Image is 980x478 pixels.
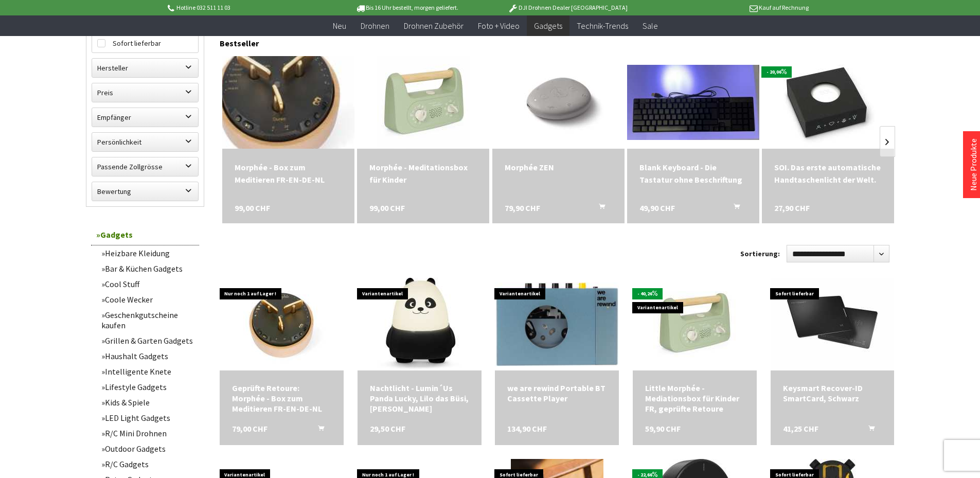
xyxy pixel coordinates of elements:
[96,307,199,333] a: Geschenkgutscheine kaufen
[96,348,199,364] a: Haushalt Gadgets
[639,161,747,186] div: Blank Keyboard - Die Tastatur ohne Beschriftung
[96,292,199,307] a: Coole Wecker
[215,38,362,167] img: Morphée - Box zum Meditieren FR-EN-DE-NL
[643,21,658,31] span: Sale
[645,383,744,414] a: Little Morphée - Mediationsbox für Kinder FR, geprüfte Retoure 59,90 CHF
[96,245,199,261] a: Heizbare Kleidung
[577,21,628,31] span: Technik-Trends
[96,333,199,348] a: Grillen & Garten Gadgets
[326,15,353,37] a: Neu
[92,133,198,151] label: Persönlichkeit
[96,276,199,292] a: Cool Stuff
[534,21,562,31] span: Gadgets
[774,202,810,214] span: 27,90 CHF
[478,21,520,31] span: Foto + Video
[166,2,327,14] p: Hotline 032 511 11 03
[96,379,199,395] a: Lifestyle Gadgets
[91,224,199,245] a: Gadgets
[639,161,747,186] a: Blank Keyboard - Die Tastatur ohne Beschriftung 49,90 CHF In den Warenkorb
[968,138,978,191] a: Neue Produkte
[653,283,736,365] img: Little Morphée - Mediationsbox für Kinder FR, geprüfte Retoure
[627,65,759,140] img: Blank Keyboard - Die Tastatur ohne Beschriftung
[767,56,890,149] img: SOI. Das erste automatische Handtaschenlicht der Welt.
[92,157,198,176] label: Passende Zollgrösse
[369,161,477,186] a: Morphée - Meditationsbox für Kinder 99,00 CHF
[512,56,604,149] img: Morphée ZEN
[361,21,389,31] span: Drohnen
[639,202,675,214] span: 49,90 CHF
[774,161,882,186] div: SOI. Das erste automatische Handtaschenlicht der Welt.
[569,15,635,37] a: Technik-Trends
[783,383,882,403] div: Keysmart Recover-ID SmartCard, Schwarz
[220,28,895,54] div: Bestseller
[505,202,540,214] span: 79,90 CHF
[783,423,818,434] span: 41,25 CHF
[306,423,330,437] button: In den Warenkorb
[92,34,198,52] label: Sofort lieferbar
[397,15,471,37] a: Drohnen Zubehör
[235,161,342,186] div: Morphée - Box zum Meditieren FR-EN-DE-NL
[586,202,611,215] button: In den Warenkorb
[377,56,470,149] img: Morphée - Meditationsbox für Kinder
[235,278,328,370] img: Geprüfte Retoure: Morphée - Box zum Meditieren FR-EN-DE-NL
[96,456,199,472] a: R/C Gadgets
[235,202,270,214] span: 99,00 CHF
[771,278,894,370] img: Keysmart Recover-ID SmartCard, Schwarz
[369,161,477,186] div: Morphée - Meditationsbox für Kinder
[774,161,882,186] a: SOI. Das erste automatische Handtaschenlicht der Welt. 27,90 CHF
[856,423,881,437] button: In den Warenkorb
[370,383,469,414] div: Nachtlicht - Lumin´Us Panda Lucky, Lilo das Büsi, [PERSON_NAME]
[507,423,547,434] span: 134,90 CHF
[96,441,199,456] a: Outdoor Gadgets
[369,202,405,214] span: 99,00 CHF
[96,261,199,276] a: Bar & Küchen Gadgets
[353,15,397,37] a: Drohnen
[507,383,607,403] a: we are rewind Portable BT Cassette Player 134,90 CHF
[232,383,331,414] a: Geprüfte Retoure: Morphée - Box zum Meditieren FR-EN-DE-NL 79,00 CHF In den Warenkorb
[96,395,199,410] a: Kids & Spiele
[92,108,198,127] label: Empfänger
[495,282,619,366] img: we are rewind Portable BT Cassette Player
[92,59,198,77] label: Hersteller
[92,83,198,102] label: Preis
[471,15,527,37] a: Foto + Video
[487,2,648,14] p: DJI Drohnen Dealer [GEOGRAPHIC_DATA]
[232,423,268,434] span: 79,00 CHF
[645,383,744,414] div: Little Morphée - Mediationsbox für Kinder FR, geprüfte Retoure
[235,161,342,186] a: Morphée - Box zum Meditieren FR-EN-DE-NL 99,00 CHF
[505,161,612,173] div: Morphée ZEN
[635,15,665,37] a: Sale
[648,2,809,14] p: Kauf auf Rechnung
[645,423,681,434] span: 59,90 CHF
[92,182,198,201] label: Bewertung
[96,410,199,426] a: LED Light Gadgets
[740,245,780,262] label: Sortierung:
[783,383,882,403] a: Keysmart Recover-ID SmartCard, Schwarz 41,25 CHF In den Warenkorb
[96,364,199,379] a: Intelligente Knete
[507,383,607,403] div: we are rewind Portable BT Cassette Player
[327,2,487,14] p: Bis 16 Uhr bestellt, morgen geliefert.
[721,202,746,215] button: In den Warenkorb
[377,278,462,370] img: Nachtlicht - Lumin´Us Panda Lucky, Lilo das Büsi, Basil der Hase
[370,383,469,414] a: Nachtlicht - Lumin´Us Panda Lucky, Lilo das Büsi, [PERSON_NAME] 29,50 CHF
[404,21,464,31] span: Drohnen Zubehör
[232,383,331,414] div: Geprüfte Retoure: Morphée - Box zum Meditieren FR-EN-DE-NL
[505,161,612,173] a: Morphée ZEN 79,90 CHF In den Warenkorb
[96,426,199,441] a: R/C Mini Drohnen
[333,21,346,31] span: Neu
[527,15,569,37] a: Gadgets
[370,423,405,434] span: 29,50 CHF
